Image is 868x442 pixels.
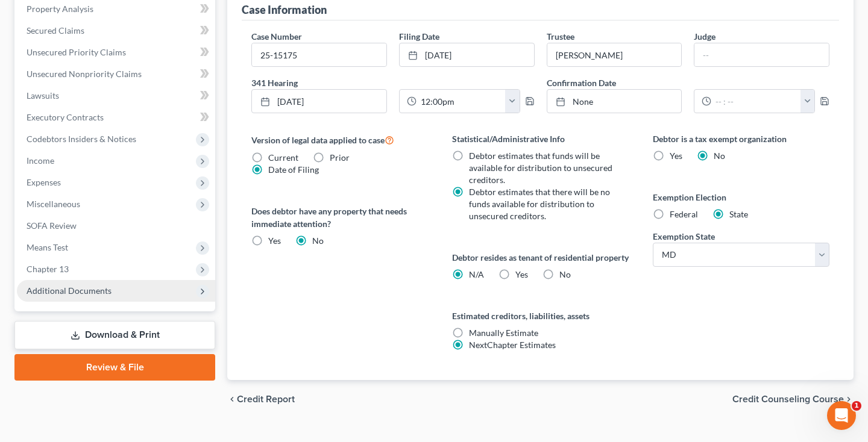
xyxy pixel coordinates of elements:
span: Unsecured Priority Claims [27,47,126,57]
label: 341 Hearing [245,76,541,89]
a: [DATE] [400,43,534,66]
span: Credit Counseling Course [732,394,844,404]
span: Yes [268,235,281,246]
input: -- : -- [711,90,800,113]
input: Enter case number... [252,43,386,66]
a: SOFA Review [17,215,215,237]
label: Estimated creditors, liabilities, assets [452,310,629,322]
span: Current [268,152,298,163]
button: chevron_left Credit Report [227,394,295,404]
label: Exemption Election [653,191,829,204]
a: Download & Print [14,321,215,349]
input: -- [694,43,829,66]
span: Yes [670,151,682,161]
label: Statistical/Administrative Info [452,132,629,145]
a: [DATE] [252,90,386,113]
label: Trustee [547,30,574,43]
span: Executory Contracts [27,112,104,122]
i: chevron_right [844,394,854,404]
span: N/A [469,269,484,279]
span: Secured Claims [27,25,84,36]
label: Debtor resides as tenant of residential property [452,251,629,264]
span: Additional Documents [27,285,112,296]
div: Case Information [242,2,327,17]
button: Credit Counseling Course chevron_right [732,394,854,404]
span: Codebtors Insiders & Notices [27,134,136,144]
a: Secured Claims [17,20,215,42]
span: Lawsuits [27,90,59,101]
label: Exemption State [653,230,715,243]
span: Unsecured Nonpriority Claims [27,69,142,79]
span: Expenses [27,177,61,187]
a: Unsecured Priority Claims [17,42,215,63]
span: SOFA Review [27,220,77,231]
span: Prior [330,152,350,163]
span: State [729,209,748,219]
span: No [714,151,725,161]
label: Confirmation Date [541,76,836,89]
span: Date of Filing [268,164,319,175]
a: Review & File [14,354,215,381]
span: Income [27,155,54,166]
iframe: Intercom live chat [827,401,856,430]
span: Miscellaneous [27,199,80,209]
input: -- [547,43,682,66]
span: Means Test [27,242,68,252]
label: Version of legal data applied to case [251,132,428,147]
span: Federal [670,209,698,219]
span: Debtor estimates that funds will be available for distribution to unsecured creditors. [469,151,612,185]
span: No [312,235,324,246]
span: Property Analysis [27,4,93,14]
label: Judge [694,30,715,43]
span: Credit Report [237,394,295,404]
a: Executory Contracts [17,107,215,128]
span: Manually Estimate [469,328,538,338]
a: None [547,90,682,113]
input: -- : -- [417,90,506,113]
label: Does debtor have any property that needs immediate attention? [251,205,428,230]
i: chevron_left [227,394,237,404]
span: No [559,269,571,279]
a: Unsecured Nonpriority Claims [17,63,215,85]
a: Lawsuits [17,85,215,107]
span: Debtor estimates that there will be no funds available for distribution to unsecured creditors. [469,187,610,221]
span: NextChapter Estimates [469,340,556,350]
label: Filing Date [399,30,439,43]
label: Debtor is a tax exempt organization [653,132,829,145]
label: Case Number [251,30,302,43]
span: Yes [515,269,528,279]
span: 1 [852,401,861,411]
span: Chapter 13 [27,264,69,274]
